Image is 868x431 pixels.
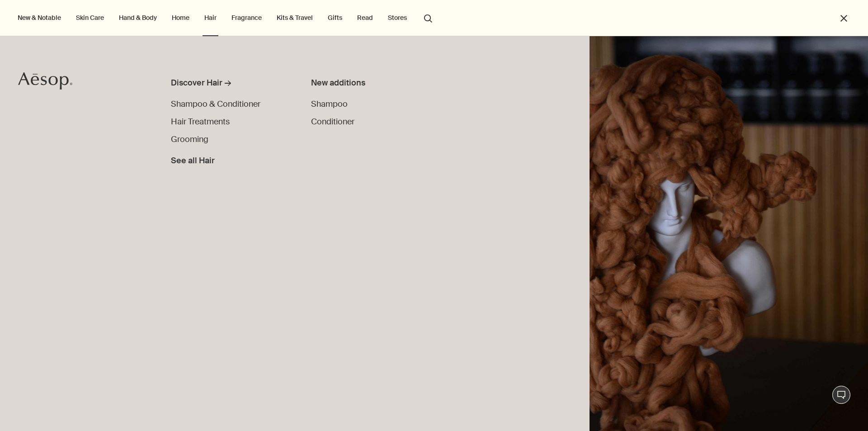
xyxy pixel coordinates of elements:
[275,12,315,24] a: Kits & Travel
[171,98,260,110] a: Shampoo & Conditioner
[386,12,409,24] button: Stores
[832,386,850,404] button: Live Assistance
[590,36,868,431] img: Mannequin bust wearing wig made of wool.
[16,12,63,24] button: New & Notable
[171,77,222,89] div: Discover Hair
[839,13,849,24] button: Close the Menu
[203,12,218,24] a: Hair
[171,133,208,146] a: Grooming
[74,12,106,24] a: Skin Care
[170,12,191,24] a: Home
[171,134,208,145] span: Grooming
[311,99,348,109] span: Shampoo
[171,116,230,128] a: Hair Treatments
[171,99,260,109] span: Shampoo & Conditioner
[355,12,375,24] a: Read
[311,116,354,128] a: Conditioner
[18,72,72,90] svg: Aesop
[230,12,264,24] a: Fragrance
[171,77,285,93] a: Discover Hair
[326,12,344,24] a: Gifts
[311,77,450,89] div: New additions
[171,155,215,167] span: See all Hair
[16,70,75,95] a: Aesop
[171,116,230,127] span: Hair Treatments
[311,98,348,110] a: Shampoo
[420,9,436,26] button: Open search
[311,116,354,127] span: Conditioner
[171,151,215,167] a: See all Hair
[117,12,159,24] a: Hand & Body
